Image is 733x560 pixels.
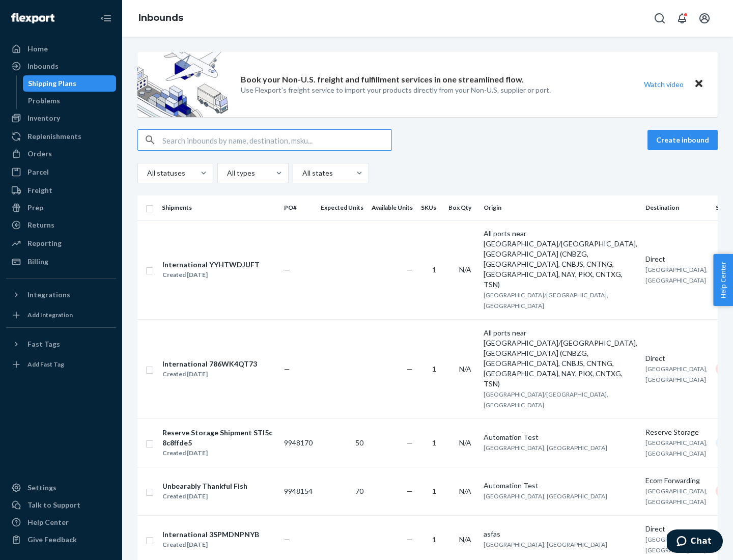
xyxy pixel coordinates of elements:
span: 1 [432,365,436,373]
a: Help Center [6,514,116,530]
img: Flexport logo [11,13,54,23]
a: Orders [6,146,116,162]
input: All types [226,168,227,178]
div: Add Integration [27,311,73,319]
span: 50 [355,438,363,447]
span: [GEOGRAPHIC_DATA]/[GEOGRAPHIC_DATA], [GEOGRAPHIC_DATA] [484,291,608,310]
span: N/A [459,487,471,495]
div: Reserve Storage [645,427,708,437]
span: 1 [432,487,436,495]
span: [GEOGRAPHIC_DATA], [GEOGRAPHIC_DATA] [484,541,607,548]
button: Fast Tags [6,336,116,352]
input: All states [301,168,302,178]
div: All ports near [GEOGRAPHIC_DATA]/[GEOGRAPHIC_DATA], [GEOGRAPHIC_DATA] (CNBZG, [GEOGRAPHIC_DATA], ... [484,229,637,290]
div: Orders [27,149,52,159]
input: Search inbounds by name, destination, msku... [162,130,391,150]
a: Inventory [6,110,116,126]
div: Reporting [27,238,62,248]
a: Problems [23,93,117,109]
div: Home [27,44,48,54]
div: Replenishments [27,131,81,142]
a: Prep [6,200,116,216]
p: Use Flexport’s freight service to import your products directly from your Non-U.S. supplier or port. [241,85,551,95]
span: N/A [459,438,471,447]
button: Close [692,77,706,92]
div: All ports near [GEOGRAPHIC_DATA]/[GEOGRAPHIC_DATA], [GEOGRAPHIC_DATA] (CNBZG, [GEOGRAPHIC_DATA], ... [484,328,637,389]
span: — [284,265,290,274]
div: Talk to Support [27,500,80,510]
div: Integrations [27,290,70,300]
span: [GEOGRAPHIC_DATA], [GEOGRAPHIC_DATA] [645,439,708,457]
button: Open account menu [694,8,715,29]
span: — [407,265,413,274]
a: Freight [6,182,116,199]
div: Give Feedback [27,535,77,545]
div: Created [DATE] [162,270,260,280]
a: Inbounds [138,12,183,23]
th: SKUs [417,195,444,220]
iframe: Opens a widget where you can chat to one of our agents [667,529,723,555]
div: Automation Test [484,432,637,442]
a: Replenishments [6,128,116,145]
button: Open notifications [672,8,692,29]
th: Available Units [368,195,417,220]
p: Book your Non-U.S. freight and fulfillment services in one streamlined flow. [241,74,524,86]
div: Add Fast Tag [27,360,64,369]
div: Ecom Forwarding [645,475,708,486]
span: 1 [432,265,436,274]
button: Open Search Box [650,8,670,29]
span: 1 [432,535,436,544]
span: — [407,535,413,544]
span: [GEOGRAPHIC_DATA]/[GEOGRAPHIC_DATA], [GEOGRAPHIC_DATA] [484,390,608,409]
div: Created [DATE] [162,540,259,550]
span: — [284,365,290,373]
a: Add Fast Tag [6,356,116,373]
div: Inventory [27,113,60,123]
span: [GEOGRAPHIC_DATA], [GEOGRAPHIC_DATA] [484,492,607,500]
div: Returns [27,220,54,230]
div: Created [DATE] [162,491,247,501]
div: Inbounds [27,61,59,71]
a: Billing [6,254,116,270]
a: Parcel [6,164,116,180]
div: Parcel [27,167,49,177]
div: Automation Test [484,481,637,491]
span: [GEOGRAPHIC_DATA], [GEOGRAPHIC_DATA] [645,487,708,506]
div: Shipping Plans [28,78,76,89]
a: Returns [6,217,116,233]
ol: breadcrumbs [130,4,191,33]
button: Give Feedback [6,531,116,548]
th: Expected Units [317,195,368,220]
span: 1 [432,438,436,447]
span: N/A [459,535,471,544]
span: — [284,535,290,544]
div: Billing [27,257,48,267]
span: Help Center [713,254,733,306]
a: Shipping Plans [23,75,117,92]
button: Watch video [637,77,690,92]
span: N/A [459,365,471,373]
th: Shipments [158,195,280,220]
span: — [407,365,413,373]
div: Reserve Storage Shipment STI5c8c8ffde5 [162,428,275,448]
button: Create inbound [647,130,718,150]
div: Created [DATE] [162,369,257,379]
div: Freight [27,185,52,195]
td: 9948154 [280,467,317,515]
th: PO# [280,195,317,220]
a: Reporting [6,235,116,251]
th: Box Qty [444,195,480,220]
div: Fast Tags [27,339,60,349]
div: Prep [27,203,43,213]
div: International 786WK4QT73 [162,359,257,369]
th: Destination [641,195,712,220]
a: Settings [6,480,116,496]
div: Direct [645,524,708,534]
div: Direct [645,353,708,363]
a: Home [6,41,116,57]
div: Settings [27,483,57,493]
th: Origin [480,195,641,220]
span: — [407,487,413,495]
input: All statuses [146,168,147,178]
